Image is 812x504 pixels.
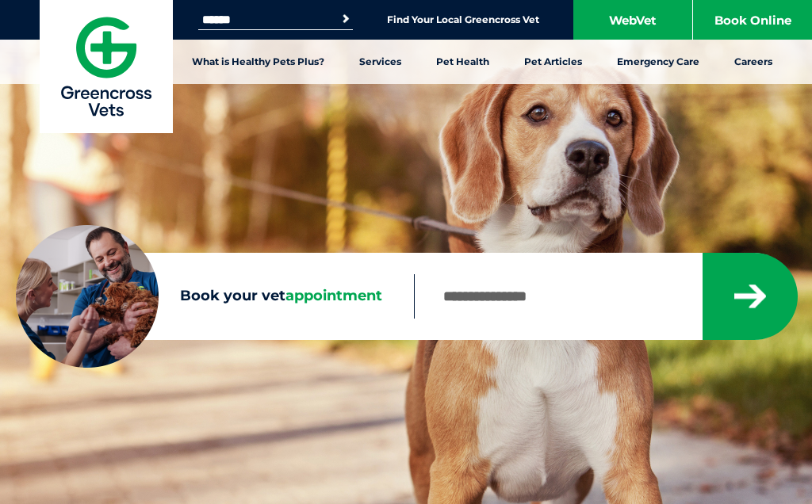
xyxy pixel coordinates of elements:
button: Search [338,11,354,27]
a: Find Your Local Greencross Vet [387,13,539,26]
a: What is Healthy Pets Plus? [174,40,342,84]
label: Book your vet [16,288,414,305]
a: Pet Health [419,40,507,84]
a: Careers [717,40,790,84]
a: Services [342,40,419,84]
span: appointment [285,287,382,304]
a: Emergency Care [599,40,717,84]
a: Pet Articles [507,40,599,84]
